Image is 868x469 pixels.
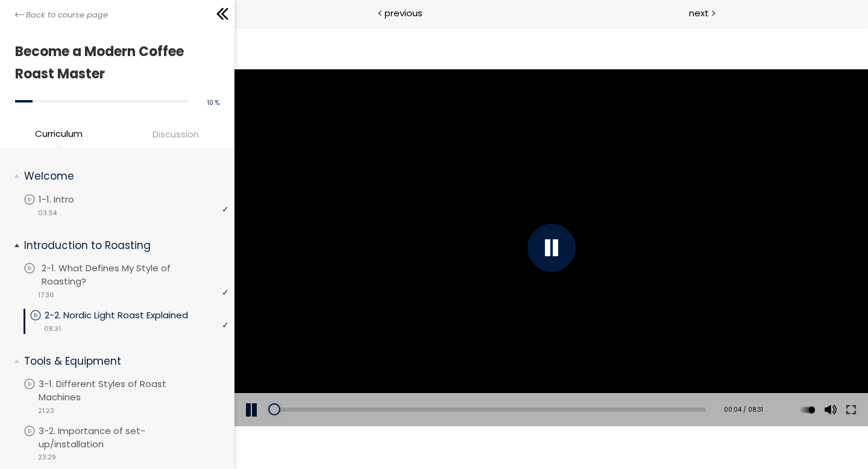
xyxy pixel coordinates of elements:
p: 2-2. Nordic Light Roast Explained [45,309,212,322]
p: Introduction to Roasting [24,238,219,253]
h1: Become a Modern Coffee Roast Master [15,40,213,86]
a: Back to course page [15,9,108,21]
p: 1-1. Intro [39,193,98,206]
p: 2-1. What Defines My Style of Roasting? [42,262,231,288]
span: 21:23 [38,406,54,416]
span: Back to course page [26,9,108,21]
p: Welcome [24,169,219,184]
div: 00:04 / 08:31 [482,379,529,388]
span: next [689,6,709,20]
span: 10 % [207,98,219,107]
div: Change playback rate [562,367,584,400]
button: Play back rate [564,367,582,400]
p: Tools & Equipment [24,354,219,369]
span: Discussion [153,127,199,141]
span: 03:34 [38,208,57,218]
p: 3-1. Different Styles of Roast Machines [39,377,228,404]
button: Volume [586,367,604,400]
span: 17:36 [38,290,54,300]
span: previous [385,6,423,20]
span: Curriculum [35,127,83,140]
span: 08:31 [44,324,61,334]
